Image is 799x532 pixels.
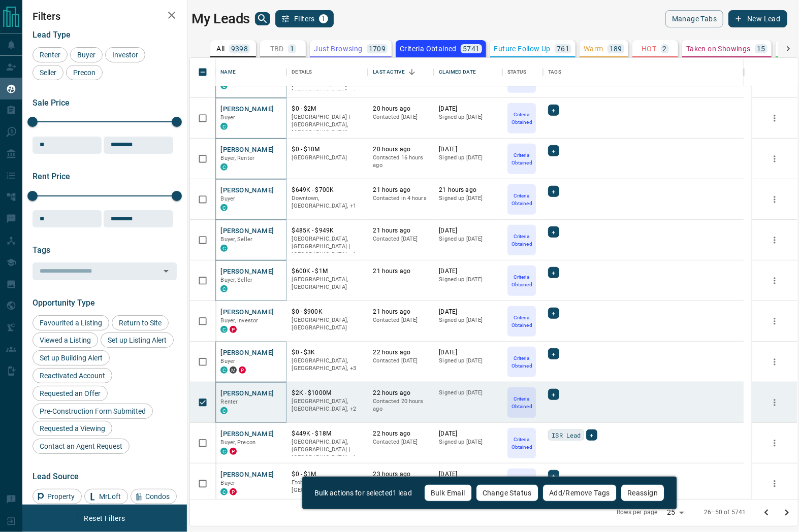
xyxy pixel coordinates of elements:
[77,510,132,527] button: Reset Filters
[476,484,538,502] button: Change Status
[292,357,363,373] p: East End, Midtown | Central, Toronto
[220,163,228,171] div: condos.ca
[552,471,555,481] span: +
[36,51,64,59] span: Renter
[728,10,787,27] button: New Lead
[220,105,274,114] button: [PERSON_NAME]
[131,489,177,504] div: Condos
[439,186,497,194] p: 21 hours ago
[33,472,79,481] span: Lead Source
[686,45,751,52] p: Taken on Showings
[494,45,551,52] p: Future Follow Up
[767,314,782,329] button: more
[663,45,667,52] p: 2
[373,145,429,154] p: 20 hours ago
[292,316,363,332] p: [GEOGRAPHIC_DATA], [GEOGRAPHIC_DATA]
[439,113,497,121] p: Signed up [DATE]
[220,398,238,405] span: Renter
[220,245,228,252] div: condos.ca
[502,58,543,86] div: Status
[33,489,82,504] div: Property
[424,484,472,502] button: Bulk Email
[230,448,237,455] div: property.ca
[439,438,497,446] p: Signed up [DATE]
[292,145,363,154] p: $0 - $10M
[33,386,108,401] div: Requested an Offer
[373,267,429,276] p: 21 hours ago
[220,448,228,455] div: condos.ca
[373,235,429,243] p: Contacted [DATE]
[220,480,235,486] span: Buyer
[373,58,404,86] div: Last Active
[70,69,99,77] span: Precon
[373,397,429,413] p: Contacted 20 hours ago
[292,308,363,316] p: $0 - $900K
[292,389,363,397] p: $2K - $1000M
[314,488,412,498] p: Bulk actions for selected 1 lead
[36,69,60,77] span: Seller
[373,308,429,316] p: 21 hours ago
[543,58,743,86] div: Tags
[439,154,497,162] p: Signed up [DATE]
[215,58,286,86] div: Name
[439,226,497,235] p: [DATE]
[542,484,617,502] button: Add/Remove Tags
[508,395,535,410] p: Criteria Obtained
[84,489,128,504] div: MrLoft
[275,10,334,27] button: Filters1
[230,367,237,374] div: mrloft.ca
[101,332,174,348] div: Set up Listing Alert
[405,65,419,79] button: Sort
[36,372,109,380] span: Reactivated Account
[292,58,312,86] div: Details
[704,508,746,517] p: 26–50 of 5741
[220,470,274,480] button: [PERSON_NAME]
[548,105,559,116] div: +
[552,146,555,156] span: +
[239,367,246,374] div: property.ca
[220,429,274,439] button: [PERSON_NAME]
[548,58,561,86] div: Tags
[33,65,63,80] div: Seller
[220,145,274,155] button: [PERSON_NAME]
[220,236,252,243] span: Buyer, Seller
[36,336,94,344] span: Viewed a Listing
[220,82,228,89] div: condos.ca
[439,308,497,316] p: [DATE]
[439,267,497,276] p: [DATE]
[439,470,497,479] p: [DATE]
[217,45,225,52] p: All
[109,51,142,59] span: Investor
[220,285,228,292] div: condos.ca
[104,336,170,344] span: Set up Listing Alert
[292,226,363,235] p: $485K - $949K
[586,429,597,441] div: +
[548,145,559,156] div: +
[33,421,112,436] div: Requested a Viewing
[286,58,368,86] div: Details
[767,395,782,410] button: more
[548,348,559,359] div: +
[373,429,429,438] p: 22 hours ago
[33,245,50,255] span: Tags
[439,357,497,365] p: Signed up [DATE]
[552,349,555,359] span: +
[767,354,782,370] button: more
[767,192,782,207] button: more
[220,317,258,324] span: Buyer, Investor
[584,45,603,52] p: Warm
[507,58,526,86] div: Status
[220,58,236,86] div: Name
[439,105,497,113] p: [DATE]
[434,58,502,86] div: Claimed Date
[220,195,235,202] span: Buyer
[36,424,109,433] span: Requested a Viewing
[508,273,535,288] p: Criteria Obtained
[439,389,497,397] p: Signed up [DATE]
[33,10,177,22] h2: Filters
[44,492,78,501] span: Property
[621,484,664,502] button: Reassign
[112,315,169,330] div: Return to Site
[463,45,480,52] p: 5741
[767,273,782,288] button: more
